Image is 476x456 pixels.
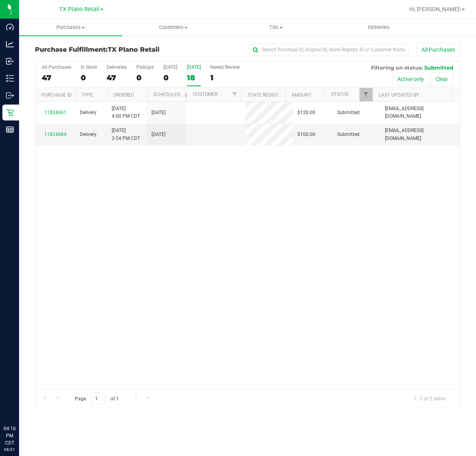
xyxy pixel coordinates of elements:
a: Filter [359,88,373,101]
div: 1 [210,73,240,82]
inline-svg: Outbound [6,91,14,99]
div: 0 [81,73,97,82]
p: 08/21 [4,446,16,452]
span: Tills [225,24,327,31]
button: All Purchases [416,43,460,56]
p: 04:16 PM CDT [4,425,16,446]
a: Tills [225,19,328,36]
span: Deliveries [357,24,400,31]
span: [DATE] [152,131,165,138]
a: Deliveries [328,19,431,36]
span: Submitted [337,131,359,138]
a: Filter [228,88,241,101]
a: Customers [122,19,225,36]
input: Search Purchase ID, Original ID, State Registry ID or Customer Name... [249,44,408,56]
span: TX Plano Retail [108,46,159,53]
iframe: Resource center [8,392,32,416]
inline-svg: Inbound [6,57,14,65]
span: Delivery [80,131,97,138]
div: Needs Review [210,64,240,70]
span: [EMAIL_ADDRESS][DOMAIN_NAME] [385,105,455,120]
div: All Purchases [42,64,71,70]
div: In Store [81,64,97,70]
a: Purchases [19,19,122,36]
div: 47 [42,73,71,82]
span: Submitted [424,64,453,71]
span: [DATE] [152,109,165,116]
span: Page of 1 [68,393,125,405]
a: Customer [193,91,218,97]
span: Hi, [PERSON_NAME]! [409,6,461,12]
a: Purchase ID [41,92,72,98]
h3: Purchase Fulfillment: [35,46,177,53]
div: 18 [187,73,201,82]
span: $120.00 [297,109,315,116]
inline-svg: Analytics [6,40,14,48]
span: Submitted [337,109,359,116]
inline-svg: Inventory [6,74,14,82]
button: Clear [430,72,453,86]
div: 0 [163,73,177,82]
span: $100.00 [297,131,315,138]
span: Purchases [19,24,122,31]
div: Deliveries [107,64,127,70]
div: PickUps [136,64,154,70]
div: [DATE] [187,64,201,70]
inline-svg: Retail [6,109,14,116]
a: Status [331,91,348,97]
inline-svg: Dashboard [6,23,14,31]
a: Last Updated By [379,92,419,98]
a: 11824684 [44,132,66,137]
div: [DATE] [163,64,177,70]
a: Type [82,92,93,98]
div: 0 [136,73,154,82]
span: TX Plano Retail [59,6,99,13]
div: 47 [107,73,127,82]
span: [EMAIL_ADDRESS][DOMAIN_NAME] [385,127,455,142]
a: Amount [291,92,311,98]
a: Scheduled [153,92,189,97]
span: Customers [122,24,225,31]
a: State Registry ID [248,92,289,98]
button: Active only [392,72,429,86]
span: 1 - 2 of 2 items [407,393,452,405]
span: Delivery [80,109,97,116]
span: [DATE] 3:54 PM CDT [112,127,140,142]
a: 11824661 [44,110,66,115]
input: 1 [91,393,105,405]
span: [DATE] 4:00 PM CDT [112,105,140,120]
inline-svg: Reports [6,126,14,134]
span: Filtering on status: [371,64,423,71]
a: Ordered [113,92,134,98]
